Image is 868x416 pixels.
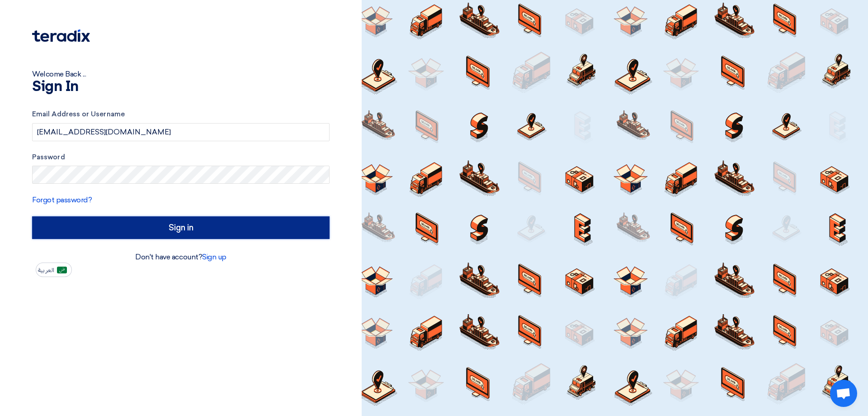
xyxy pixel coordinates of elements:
img: Teradix logo [32,29,90,42]
img: ar-AR.png [57,267,67,273]
label: Email Address or Username [32,109,330,120]
input: Enter your business email or username [32,123,330,141]
div: Don't have account? [32,252,330,263]
h1: Sign In [32,80,330,94]
a: Forgot password? [32,196,92,204]
div: Welcome Back ... [32,69,330,80]
button: العربية [36,263,72,277]
label: Password [32,152,330,163]
a: Open chat [830,380,857,407]
input: Sign in [32,216,330,239]
a: Sign up [202,253,226,261]
span: العربية [38,267,54,273]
